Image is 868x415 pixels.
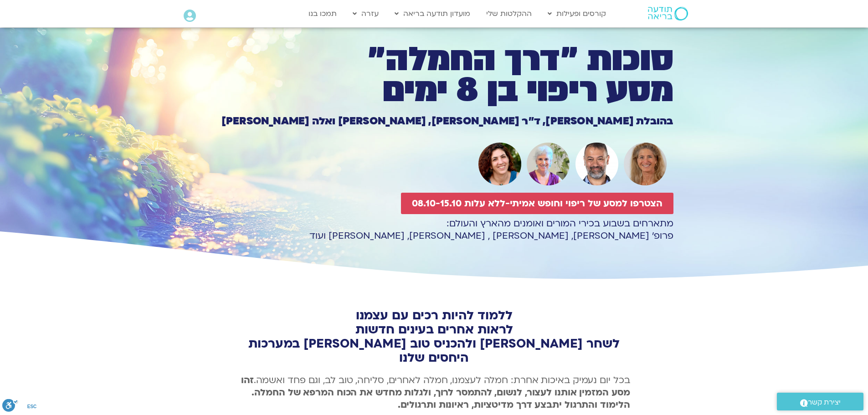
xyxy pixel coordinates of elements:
[195,217,673,242] p: מתארחים בשבוע בכירי המורים ואומנים מהארץ והעולם: פרופ׳ [PERSON_NAME], [PERSON_NAME] , [PERSON_NAM...
[808,396,841,409] span: יצירת קשר
[401,193,673,214] a: הצטרפו למסע של ריפוי וחופש אמיתי-ללא עלות 08.10-15.10
[304,5,341,22] a: תמכו בנו
[412,198,663,209] span: הצטרפו למסע של ריפוי וחופש אמיתי-ללא עלות 08.10-15.10
[648,7,688,20] img: תודעה בריאה
[195,116,673,126] h1: בהובלת [PERSON_NAME], ד״ר [PERSON_NAME], [PERSON_NAME] ואלה [PERSON_NAME]
[543,5,611,22] a: קורסים ופעילות
[238,308,630,365] h2: ללמוד להיות רכים עם עצמנו לראות אחרים בעינים חדשות לשחר [PERSON_NAME] ולהכניס טוב [PERSON_NAME] ב...
[238,374,630,411] p: בכל יום נעמיק באיכות אחרת: חמלה לעצמנו, חמלה לאחרים, סליחה, טוב לב, וגם פחד ואשמה.
[348,5,383,22] a: עזרה
[482,5,536,22] a: ההקלטות שלי
[777,393,863,410] a: יצירת קשר
[241,374,630,411] b: זהו מסע המזמין אותנו לעצור, לנשום, להתמסר לרוך, ולגלות מחדש את הכוח המרפא של החמלה. הלימוד והתרגו...
[195,44,673,106] h1: סוכות ״דרך החמלה״ מסע ריפוי בן 8 ימים
[390,5,475,22] a: מועדון תודעה בריאה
